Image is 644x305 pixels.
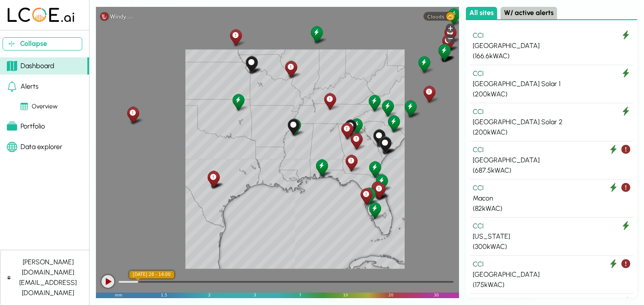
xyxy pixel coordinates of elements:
[473,41,630,51] div: [GEOGRAPHIC_DATA]
[422,84,437,104] div: Virginia
[473,51,630,61] div: ( 166.6 kWAC)
[374,173,389,192] div: Daytona Recon
[469,103,634,141] button: CCI [GEOGRAPHIC_DATA] Solar 2 (200kWAC)
[129,271,174,278] div: local time
[206,170,221,189] div: San Antonio Vehicle Entry Building
[7,121,45,132] div: Portfolio
[473,183,630,193] div: CCI
[473,203,630,214] div: ( 82 kWAC)
[469,65,634,103] button: CCI [GEOGRAPHIC_DATA] Solar 1 (200kWAC)
[372,128,387,147] div: Yadkin Lodge Miller Creek Office
[7,81,39,92] div: Alerts
[466,7,637,20] div: Select site list category
[386,114,401,133] div: Darlington Retail Center
[473,269,630,280] div: [GEOGRAPHIC_DATA]
[7,61,54,71] div: Dashboard
[473,155,630,165] div: [GEOGRAPHIC_DATA]
[359,187,374,206] div: St Petersburg Main Auction Solar
[125,105,140,125] div: New Mexico Recon Solar
[469,256,634,294] button: CCI [GEOGRAPHIC_DATA] (175kWAC)
[403,99,418,118] div: North Carolina Main Auction Building
[473,69,630,79] div: CCI
[309,25,324,44] div: Chicago Recon
[473,117,630,127] div: [GEOGRAPHIC_DATA] Solar 2
[473,280,630,290] div: ( 175 kWAC)
[340,121,355,141] div: Turnipseed
[446,24,455,33] div: Zoom in
[501,7,557,19] button: W/ active alerts
[469,27,634,65] button: CCI [GEOGRAPHIC_DATA] (166.6kWAC)
[446,7,461,26] div: Albany
[349,132,364,151] div: Macon
[473,231,630,242] div: [US_STATE]
[344,153,359,173] div: Cairo
[3,37,82,51] button: Collapse
[14,257,82,298] div: [PERSON_NAME][DOMAIN_NAME][EMAIL_ADDRESS][DOMAIN_NAME]
[21,102,58,111] div: Overview
[417,55,432,74] div: Baltimore Solar Parking Canopy
[372,181,387,200] div: Central Florida Central Floating
[473,79,630,89] div: [GEOGRAPHIC_DATA] Solar 1
[473,242,630,252] div: ( 300 kWAC)
[244,55,259,74] div: Kansas City Main Auction Building
[349,117,364,136] div: Cedar Creek
[437,43,452,62] div: New Jersey Old Auction Canopy
[287,117,302,137] div: Tallahatchie Wellness Center
[473,145,630,155] div: CCI
[231,93,246,112] div: Oklahoma
[469,218,634,256] button: CCI [US_STATE] (300kWAC)
[378,135,393,155] div: Clarendon Farms Mechanic Shop
[473,30,630,41] div: CCI
[469,141,634,179] button: CCI [GEOGRAPHIC_DATA] (687.5kWAC)
[286,117,301,137] div: Mechanic Shop
[314,158,329,177] div: Pensacola Recon Building
[466,7,497,19] button: All sites
[343,118,358,138] div: T2 Canopy
[283,60,298,79] div: St. Louise Main Auction
[473,165,630,176] div: ( 687.5 kWAC)
[367,160,382,179] div: Old Plank Road
[473,127,630,138] div: ( 200 kWAC)
[427,14,444,19] span: Clouds
[322,92,337,111] div: Nashville 200kW Solar Array
[473,221,630,231] div: CCI
[370,180,385,199] div: Orlando Floating
[441,33,456,52] div: NY Metro Skyline Recon Shop
[473,107,630,117] div: CCI
[228,28,243,47] div: Omaha
[367,201,382,220] div: Fort Myers
[362,186,377,206] div: Tampa Recon Building Solar 162.5kW
[380,99,395,118] div: Dukemont
[473,193,630,203] div: Macon
[443,25,458,44] div: New York Main Auction Building
[446,34,455,43] div: Zoom out
[473,89,630,99] div: ( 200 kWAC)
[469,179,634,218] button: CCI Macon (82kWAC)
[7,142,63,152] div: Data explorer
[367,93,382,113] div: Jonas Ridge Solar Farm
[473,259,630,269] div: CCI
[129,271,174,278] div: [DATE] 28 - 14:00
